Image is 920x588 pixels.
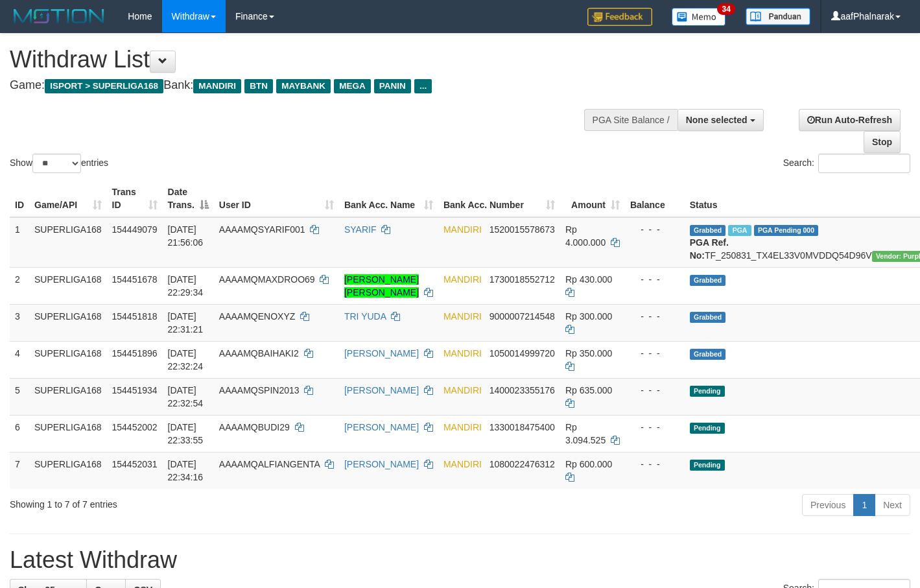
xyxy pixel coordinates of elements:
a: Next [875,494,910,516]
button: None selected [678,109,764,131]
span: MANDIRI [193,79,241,93]
img: panduan.png [746,8,810,25]
span: AAAAMQENOXYZ [219,311,295,322]
span: 154451678 [112,274,158,285]
span: [DATE] 22:32:54 [168,385,204,408]
span: MANDIRI [443,311,482,322]
th: ID [10,180,29,217]
span: Rp 430.000 [565,274,612,285]
span: 154452002 [112,422,158,432]
span: Grabbed [690,225,726,236]
span: Grabbed [690,349,726,360]
span: [DATE] 22:33:55 [168,422,204,445]
span: Pending [690,386,725,397]
span: Rp 300.000 [565,311,612,322]
h1: Withdraw List [10,47,600,73]
th: Bank Acc. Name: activate to sort column ascending [339,180,438,217]
a: Stop [864,131,901,153]
a: Run Auto-Refresh [799,109,901,131]
span: MANDIRI [443,274,482,285]
div: - - - [630,347,679,360]
span: 154452031 [112,459,158,469]
span: 34 [717,3,735,15]
span: Rp 635.000 [565,385,612,395]
span: Copy 1080022476312 to clipboard [489,459,555,469]
img: Button%20Memo.svg [672,8,726,26]
th: Trans ID: activate to sort column ascending [107,180,163,217]
span: MANDIRI [443,385,482,395]
td: 3 [10,304,29,341]
a: [PERSON_NAME] [344,422,419,432]
span: None selected [686,115,748,125]
span: Pending [690,460,725,471]
b: PGA Ref. No: [690,237,729,261]
td: SUPERLIGA168 [29,378,107,415]
img: Feedback.jpg [587,8,652,26]
h4: Game: Bank: [10,79,600,92]
th: Date Trans.: activate to sort column descending [163,180,214,217]
td: 1 [10,217,29,268]
th: Game/API: activate to sort column ascending [29,180,107,217]
div: - - - [630,310,679,323]
h1: Latest Withdraw [10,547,910,573]
a: TRI YUDA [344,311,386,322]
span: AAAAMQSPIN2013 [219,385,300,395]
a: [PERSON_NAME] [PERSON_NAME] [344,274,419,298]
span: AAAAMQSYARIF001 [219,224,305,235]
td: SUPERLIGA168 [29,304,107,341]
div: - - - [630,273,679,286]
div: - - - [630,384,679,397]
span: ISPORT > SUPERLIGA168 [45,79,163,93]
td: SUPERLIGA168 [29,452,107,489]
select: Showentries [32,154,81,173]
th: Amount: activate to sort column ascending [560,180,625,217]
span: BTN [244,79,273,93]
span: Rp 4.000.000 [565,224,606,248]
span: PANIN [374,79,411,93]
td: SUPERLIGA168 [29,217,107,268]
th: Bank Acc. Number: activate to sort column ascending [438,180,560,217]
span: Rp 350.000 [565,348,612,359]
span: AAAAMQALFIANGENTA [219,459,320,469]
a: Previous [802,494,854,516]
span: MANDIRI [443,459,482,469]
span: Pending [690,423,725,434]
span: AAAAMQBUDI29 [219,422,290,432]
span: PGA Pending [754,225,819,236]
span: MANDIRI [443,348,482,359]
a: SYARIF [344,224,377,235]
label: Show entries [10,154,108,173]
span: ... [414,79,432,93]
div: Showing 1 to 7 of 7 entries [10,493,373,511]
th: Balance [625,180,685,217]
td: SUPERLIGA168 [29,415,107,452]
span: Marked by aafchoeunmanni [728,225,751,236]
td: SUPERLIGA168 [29,341,107,378]
span: MANDIRI [443,224,482,235]
div: - - - [630,223,679,236]
label: Search: [783,154,910,173]
span: MAYBANK [276,79,331,93]
div: - - - [630,421,679,434]
a: [PERSON_NAME] [344,459,419,469]
th: User ID: activate to sort column ascending [214,180,339,217]
span: Copy 1400023355176 to clipboard [489,385,555,395]
a: [PERSON_NAME] [344,385,419,395]
span: [DATE] 22:29:34 [168,274,204,298]
span: 154451818 [112,311,158,322]
img: MOTION_logo.png [10,6,108,26]
span: 154449079 [112,224,158,235]
span: Grabbed [690,275,726,286]
td: 5 [10,378,29,415]
span: [DATE] 22:34:16 [168,459,204,482]
span: [DATE] 21:56:06 [168,224,204,248]
span: Copy 1520015578673 to clipboard [489,224,555,235]
span: [DATE] 22:32:24 [168,348,204,371]
span: [DATE] 22:31:21 [168,311,204,335]
span: AAAAMQMAXDROO69 [219,274,315,285]
td: 2 [10,267,29,304]
span: AAAAMQBAIHAKI2 [219,348,299,359]
span: MEGA [334,79,371,93]
span: Copy 1050014999720 to clipboard [489,348,555,359]
a: [PERSON_NAME] [344,348,419,359]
